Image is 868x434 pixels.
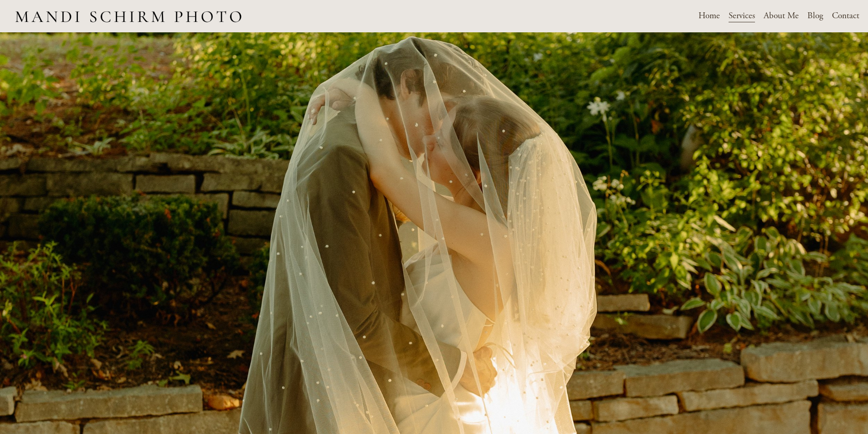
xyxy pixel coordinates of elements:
a: About Me [764,8,799,24]
img: Des Moines Wedding Photographer - Mandi Schirm Photo [9,1,248,31]
a: Contact [832,8,859,24]
a: folder dropdown [729,8,755,24]
a: Home [699,8,720,24]
span: Services [729,9,755,23]
a: Blog [807,8,823,24]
